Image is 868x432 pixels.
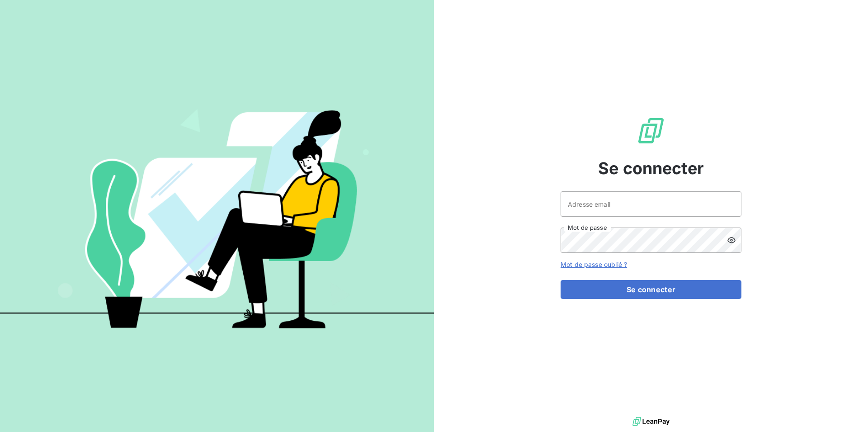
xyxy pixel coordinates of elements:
[598,156,704,180] span: Se connecter
[637,116,665,145] img: Logo LeanPay
[561,261,627,268] a: Mot de passe oublié ?
[561,280,741,299] button: Se connecter
[561,191,741,217] input: placeholder
[632,415,670,428] img: logo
